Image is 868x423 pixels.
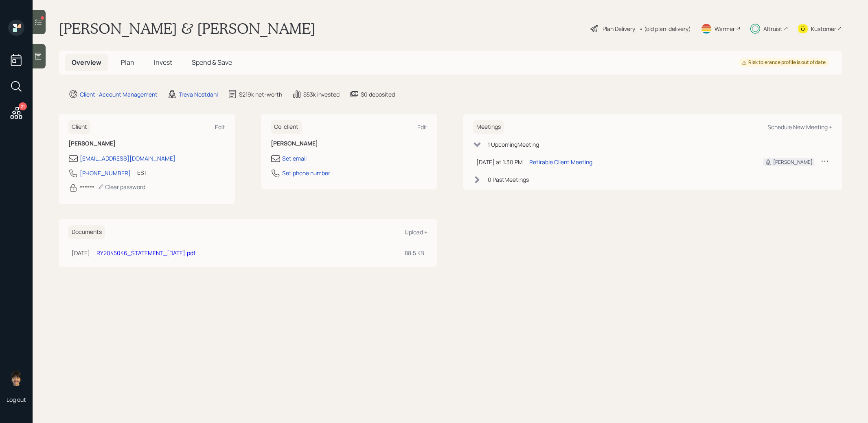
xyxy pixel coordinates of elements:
div: EST [137,168,147,177]
div: Treva Nostdahl [179,90,218,99]
div: Schedule New Meeting + [767,123,832,131]
div: [DATE] [72,249,90,257]
div: Kustomer [811,24,836,33]
span: Invest [154,58,172,67]
img: treva-nostdahl-headshot.png [8,370,24,386]
div: Retirable Client Meeting [529,158,592,166]
a: RY2045046_STATEMENT_[DATE].pdf [96,249,195,257]
h6: Meetings [473,120,504,134]
div: Risk tolerance profile is out of date [742,59,826,66]
div: Set phone number [282,169,330,177]
div: Edit [215,123,225,131]
div: 1 Upcoming Meeting [488,140,539,149]
h6: Client [68,120,90,134]
div: [PERSON_NAME] [773,159,813,166]
h6: [PERSON_NAME] [68,140,225,147]
div: Client · Account Management [80,90,158,99]
div: Set email [282,154,307,163]
div: Warmer [715,24,735,33]
div: $219k net-worth [239,90,282,99]
h6: Documents [68,225,105,239]
div: $53k invested [303,90,340,99]
span: Overview [72,58,101,67]
div: 21 [19,102,27,110]
div: [DATE] at 1:30 PM [476,158,523,166]
div: $0 deposited [361,90,395,99]
div: Edit [417,123,427,131]
div: Altruist [763,24,783,33]
div: Upload + [405,228,427,236]
h6: [PERSON_NAME] [271,140,427,147]
div: [EMAIL_ADDRESS][DOMAIN_NAME] [80,154,175,163]
div: Plan Delivery [603,24,635,33]
span: Spend & Save [192,58,232,67]
h1: [PERSON_NAME] & [PERSON_NAME] [59,20,316,37]
div: Log out [7,396,26,403]
div: 0 Past Meeting s [488,175,529,184]
div: Clear password [98,183,145,191]
div: 88.5 KB [405,249,424,257]
span: Plan [121,58,134,67]
div: • (old plan-delivery) [639,24,691,33]
div: [PHONE_NUMBER] [80,169,131,177]
h6: Co-client [271,120,302,134]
